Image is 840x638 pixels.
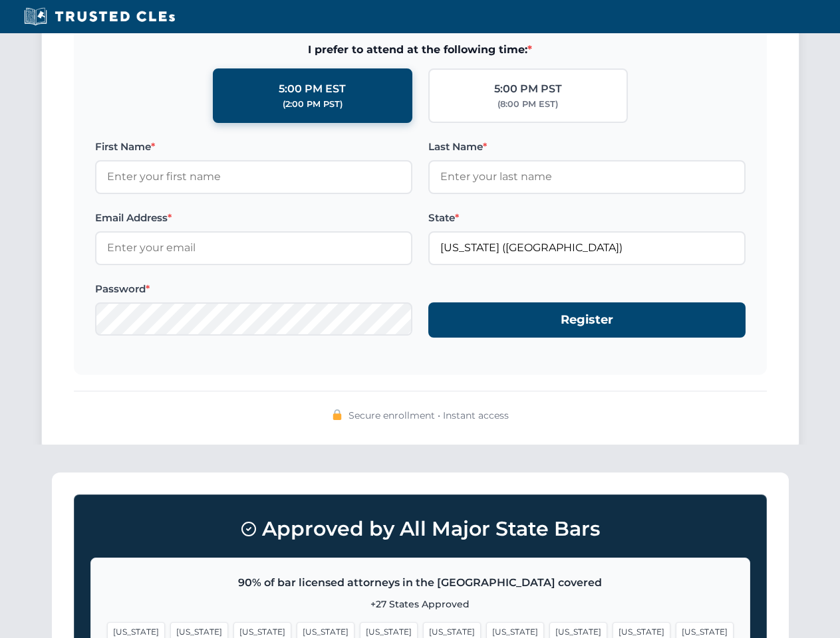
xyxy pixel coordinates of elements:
[107,574,734,591] p: 90% of bar licensed attorneys in the [GEOGRAPHIC_DATA] covered
[279,80,346,98] div: 5:00 PM EST
[428,160,746,193] input: Enter your last name
[428,231,746,265] input: Florida (FL)
[494,80,562,98] div: 5:00 PM PST
[95,281,412,297] label: Password
[428,139,746,155] label: Last Name
[428,210,746,226] label: State
[95,231,412,265] input: Enter your email
[95,41,746,58] span: I prefer to attend at the following time:
[349,408,509,423] span: Secure enrollment • Instant access
[95,210,412,226] label: Email Address
[20,7,179,27] img: Trusted CLEs
[95,139,412,155] label: First Name
[107,597,734,611] p: +27 States Approved
[90,511,750,547] h3: Approved by All Major State Bars
[428,302,746,338] button: Register
[283,98,343,111] div: (2:00 PM PST)
[332,409,343,420] img: 🔒
[497,98,558,111] div: (8:00 PM EST)
[95,160,412,193] input: Enter your first name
